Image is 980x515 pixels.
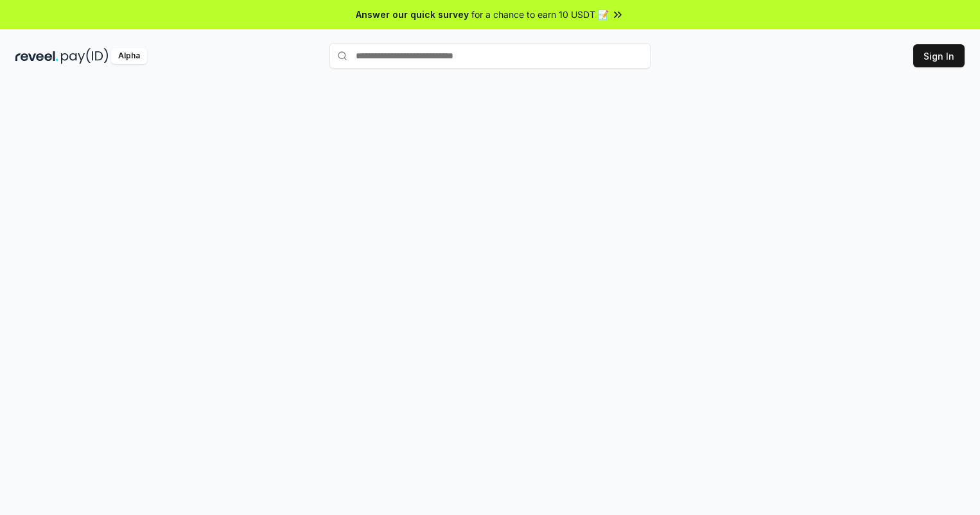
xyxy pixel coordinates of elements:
img: pay_id [61,48,109,64]
div: Alpha [111,48,147,64]
button: Sign In [913,44,965,67]
span: Answer our quick survey [356,8,469,21]
span: for a chance to earn 10 USDT 📝 [471,8,609,21]
img: reveel_dark [15,48,58,64]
